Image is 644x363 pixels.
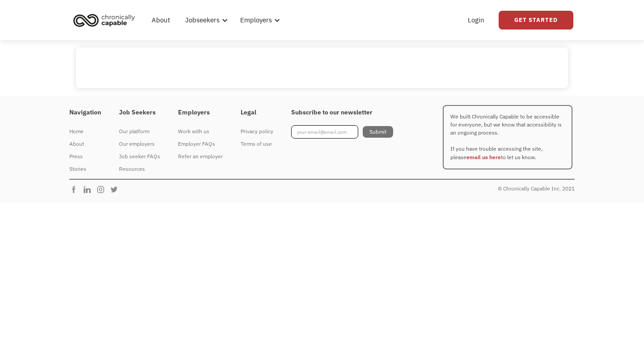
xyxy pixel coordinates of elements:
div: Job seeker FAQs [119,151,160,162]
a: Resources [119,163,160,175]
div: Press [69,151,101,162]
div: Employer FAQs [178,139,223,149]
div: Home [69,126,101,137]
a: About [69,138,101,150]
div: Our platform [119,126,160,137]
div: Our employers [119,139,160,149]
a: Our employers [119,138,160,150]
a: Employer FAQs [178,138,223,150]
h4: Job Seekers [119,109,160,117]
a: Home [69,125,101,138]
div: Resources [119,164,160,174]
div: Terms of use [241,139,273,149]
div: © Chronically Capable Inc. 2021 [498,183,575,194]
div: Privacy policy [241,126,273,137]
h4: Legal [241,109,273,117]
div: Stories [69,164,101,174]
img: Chronically Capable Linkedin Page [83,185,96,194]
img: Chronically Capable Instagram Page [96,185,110,194]
a: Get Started [499,11,573,30]
img: Chronically Capable Twitter Page [110,185,123,194]
a: Work with us [178,125,223,138]
a: Privacy policy [241,125,273,138]
div: About [69,139,101,149]
div: Employers [240,15,272,25]
div: Work with us [178,126,223,137]
a: Stories [69,163,101,175]
p: We built Chronically Capable to be accessible for everyone, but we know that accessibility is an ... [443,105,572,169]
input: your-email@email.com [291,125,358,139]
a: Terms of use [241,138,273,150]
a: home [71,10,142,30]
a: Login [462,6,490,34]
div: Jobseekers [185,15,220,25]
div: Refer an employer [178,151,223,162]
h4: Navigation [69,109,101,117]
a: email us here [466,154,501,160]
a: Job seeker FAQs [119,150,160,163]
input: Submit [363,126,393,138]
a: Press [69,150,101,163]
h4: Subscribe to our newsletter [291,109,393,117]
a: Refer an employer [178,150,223,163]
h4: Employers [178,109,223,117]
a: About [146,6,175,34]
form: Footer Newsletter [291,125,393,139]
img: Chronically Capable Facebook Page [69,185,83,194]
div: Jobseekers [180,6,230,34]
div: Employers [235,6,283,34]
a: Our platform [119,125,160,138]
img: Chronically Capable logo [71,10,138,30]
